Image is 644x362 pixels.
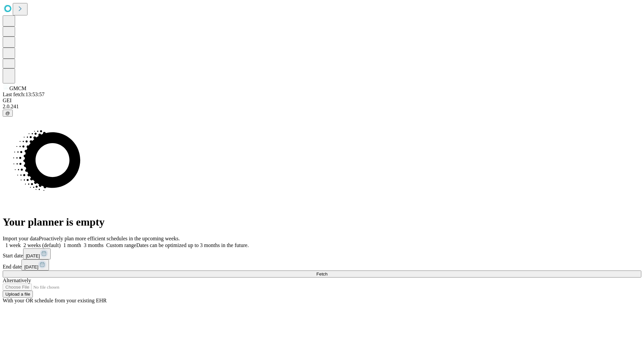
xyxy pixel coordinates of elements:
[63,242,81,248] span: 1 month
[3,291,33,298] button: Upload a file
[3,104,641,110] div: 2.0.241
[26,253,40,258] span: [DATE]
[3,278,31,283] span: Alternatively
[24,264,38,269] span: [DATE]
[3,270,641,278] button: Fetch
[106,242,136,248] span: Custom range
[3,298,107,303] span: With your OR schedule from your existing EHR
[23,242,61,248] span: 2 weeks (default)
[84,242,104,248] span: 3 months
[3,216,641,228] h1: Your planner is empty
[316,271,327,277] span: Fetch
[136,242,249,248] span: Dates can be optimized up to 3 months in the future.
[39,236,180,241] span: Proactively plan more efficient schedules in the upcoming weeks.
[3,236,39,241] span: Import your data
[5,111,10,116] span: @
[3,248,641,259] div: Start date
[21,259,49,270] button: [DATE]
[3,98,641,104] div: GEI
[3,92,45,97] span: Last fetch: 13:53:57
[9,85,26,91] span: GMCM
[3,259,641,270] div: End date
[5,242,21,248] span: 1 week
[23,248,51,259] button: [DATE]
[3,110,13,117] button: @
